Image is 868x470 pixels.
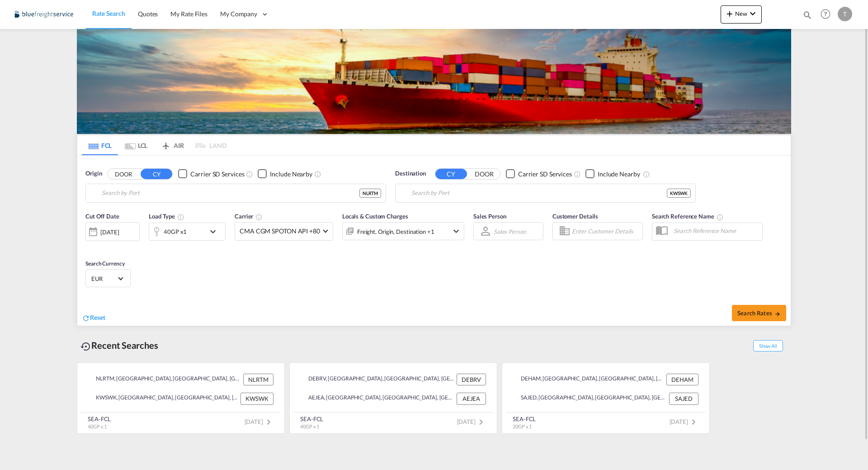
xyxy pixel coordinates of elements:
div: SEA-FCL [88,415,111,423]
div: DEHAM [666,374,698,385]
div: SAJED [669,393,698,404]
md-icon: icon-chevron-right [476,417,486,427]
span: Sales Person [473,213,506,220]
button: CY [435,169,467,179]
span: Show All [753,340,783,351]
md-icon: Your search will be saved by the below given name [717,214,724,221]
md-icon: icon-information-outline [177,214,184,221]
div: T [838,7,852,21]
span: Cut Off Date [85,213,119,220]
div: DEHAM, Hamburg, Germany, Western Europe, Europe [513,374,664,385]
div: Origin DOOR CY Checkbox No InkUnchecked: Search for CY (Container Yard) services for all selected... [77,156,791,326]
div: 40GP x1 [164,225,187,238]
span: Search Rates [737,309,781,317]
md-input-container: Shuwaikh, KWSWK [396,184,695,202]
md-icon: Unchecked: Ignores neighbouring ports when fetching rates.Checked : Includes neighbouring ports w... [314,171,321,178]
span: Search Currency [85,260,125,267]
md-checkbox: Checkbox No Ink [585,169,640,179]
md-icon: icon-airplane [160,140,171,147]
input: Search by Port [411,186,667,200]
div: SAJED, Jeddah, Saudi Arabia, Middle East, Middle East [513,393,667,404]
recent-search-card: DEHAM, [GEOGRAPHIC_DATA], [GEOGRAPHIC_DATA], [GEOGRAPHIC_DATA], [GEOGRAPHIC_DATA] DEHAMSAJED, [GE... [502,362,710,434]
div: Carrier SD Services [518,170,572,179]
span: Locals & Custom Charges [342,213,408,220]
span: Load Type [149,213,184,220]
button: DOOR [468,169,500,179]
md-icon: icon-magnify [802,10,812,20]
md-tab-item: AIR [154,135,190,155]
span: [DATE] [457,418,486,425]
md-icon: Unchecked: Search for CY (Container Yard) services for all selected carriers.Checked : Search for... [574,171,581,178]
md-icon: icon-chevron-right [688,417,699,427]
div: icon-refreshReset [82,313,105,323]
span: My Company [220,9,257,19]
md-icon: icon-plus 400-fg [724,8,735,19]
md-icon: icon-chevron-down [747,8,758,19]
div: DEBRV [457,374,486,385]
span: [DATE] [245,418,274,425]
span: Origin [85,169,102,178]
md-input-container: Rotterdam, NLRTM [86,184,386,202]
md-checkbox: Checkbox No Ink [178,169,244,179]
span: [DATE] [670,418,699,425]
div: Recent Searches [77,335,162,356]
span: Carrier [235,213,263,220]
div: Carrier SD Services [190,170,244,179]
md-select: Sales Person [493,225,527,238]
span: EUR [91,275,117,283]
span: 20GP x 1 [513,423,532,429]
div: NLRTM [243,374,274,385]
md-icon: Unchecked: Search for CY (Container Yard) services for all selected carriers.Checked : Search for... [246,171,253,178]
span: My Rate Files [170,10,208,18]
div: icon-magnify [802,10,812,24]
md-icon: icon-arrow-right [774,311,781,317]
md-icon: Unchecked: Ignores neighbouring ports when fetching rates.Checked : Includes neighbouring ports w... [643,171,650,178]
div: SEA-FCL [300,415,323,423]
span: Reset [90,313,105,321]
div: DEBRV, Bremerhaven, Germany, Western Europe, Europe [301,374,454,385]
div: Freight Origin Destination Factory Stuffing [357,225,434,238]
div: [DATE] [85,222,140,241]
md-icon: icon-chevron-right [263,417,274,427]
md-checkbox: Checkbox No Ink [506,169,572,179]
md-icon: icon-chevron-down [208,226,223,237]
div: [DATE] [100,228,119,236]
span: Quotes [138,10,158,18]
md-icon: icon-refresh [82,314,90,322]
md-checkbox: Checkbox No Ink [258,169,312,179]
div: KWSWK [241,393,274,404]
div: KWSWK [667,189,691,198]
input: Search by Port [102,186,359,200]
md-icon: icon-backup-restore [80,341,91,352]
button: icon-plus 400-fgNewicon-chevron-down [721,5,762,24]
md-tab-item: FCL [82,135,118,155]
md-tab-item: LCL [118,135,154,155]
div: Include Nearby [270,170,312,179]
div: SEA-FCL [513,415,536,423]
md-icon: The selected Trucker/Carrierwill be displayed in the rate results If the rates are from another f... [255,214,263,221]
button: CY [141,169,172,179]
span: CMA CGM SPOTON API +80 [240,227,320,236]
img: 9097ab40c0d911ee81d80fb7ec8da167.JPG [14,4,75,24]
div: Include Nearby [598,170,640,179]
span: New [724,10,758,17]
input: Enter Customer Details [572,224,640,238]
img: LCL+%26+FCL+BACKGROUND.png [77,29,791,134]
button: Search Ratesicon-arrow-right [732,305,786,321]
div: 40GP x1icon-chevron-down [149,223,226,241]
span: Destination [395,169,426,178]
div: Freight Origin Destination Factory Stuffingicon-chevron-down [342,222,464,240]
input: Search Reference Name [669,224,762,237]
recent-search-card: NLRTM, [GEOGRAPHIC_DATA], [GEOGRAPHIC_DATA], [GEOGRAPHIC_DATA], [GEOGRAPHIC_DATA] NLRTMKWSWK, [GE... [77,362,285,434]
div: AEJEA, Jebel Ali, United Arab Emirates, Middle East, Middle East [301,393,454,404]
div: NLRTM, Rotterdam, Netherlands, Western Europe, Europe [88,374,241,385]
md-select: Select Currency: € EUREuro [90,272,126,285]
span: 40GP x 1 [88,423,107,429]
span: Rate Search [92,9,125,17]
span: Search Reference Name [652,213,724,220]
div: NLRTM [359,189,381,198]
div: KWSWK, Shuwaikh, Kuwait, Middle East, Middle East [88,393,238,404]
md-datepicker: Select [85,240,92,252]
span: 40GP x 1 [300,423,319,429]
